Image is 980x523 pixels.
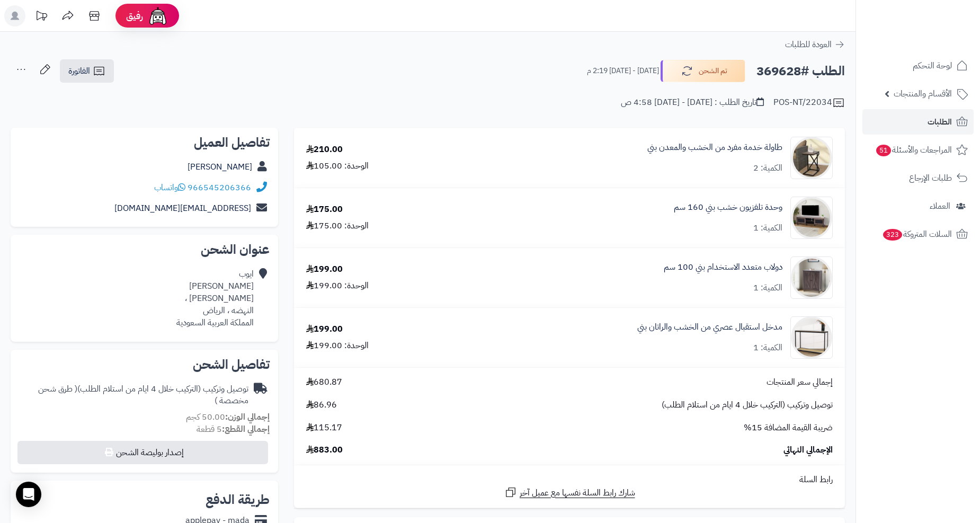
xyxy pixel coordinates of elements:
[647,141,782,154] a: طاولة خدمة مفرد من الخشب والمعدن بني
[862,221,974,247] a: السلات المتروكة323
[785,38,832,51] span: العودة للطلبات
[306,422,342,434] span: 115.17
[306,280,369,292] div: الوحدة: 199.00
[19,358,270,371] h2: تفاصيل الشحن
[225,411,270,423] strong: إجمالي الوزن:
[114,202,251,215] a: [EMAIL_ADDRESS][DOMAIN_NAME]
[176,268,254,329] div: ايوب [PERSON_NAME] [PERSON_NAME] ، النهضه ، الرياض المملكة العربية السعودية
[306,399,337,411] span: 86.96
[306,340,369,352] div: الوحدة: 199.00
[520,487,635,499] span: شارك رابط السلة نفسها مع عميل آخر
[28,5,55,29] a: تحديثات المنصة
[306,376,342,388] span: 680.87
[664,261,782,273] a: دولاب متعدد الاستخدام بني 100 سم
[306,220,369,232] div: الوحدة: 175.00
[883,229,902,241] span: 323
[222,423,270,436] strong: إجمالي القطع:
[186,411,270,423] small: 50.00 كجم
[306,263,343,276] div: 199.00
[17,441,268,464] button: إصدار بوليصة الشحن
[862,137,974,163] a: المراجعات والأسئلة51
[662,399,833,411] span: توصيل وتركيب (التركيب خلال 4 ايام من استلام الطلب)
[862,165,974,191] a: طلبات الإرجاع
[587,66,659,76] small: [DATE] - [DATE] 2:19 م
[306,323,343,335] div: 199.00
[930,199,950,214] span: العملاء
[862,193,974,219] a: العملاء
[773,96,845,109] div: POS-NT/22034
[791,197,832,239] img: 1750493100-220601011458-90x90.jpg
[306,203,343,216] div: 175.00
[637,321,782,333] a: مدخل استقبال عصري من الخشب والراتان بني
[744,422,833,434] span: ضريبة القيمة المضافة 15%
[783,444,833,456] span: الإجمالي النهائي
[753,342,782,354] div: الكمية: 1
[504,486,635,499] a: شارك رابط السلة نفسها مع عميل آخر
[674,201,782,214] a: وحدة تلفزيون خشب بني 160 سم
[60,59,114,83] a: الفاتورة
[785,38,845,51] a: العودة للطلبات
[791,256,832,299] img: 1751782701-220605010582-90x90.jpg
[19,136,270,149] h2: تفاصيل العميل
[908,29,970,51] img: logo-2.png
[306,444,343,456] span: 883.00
[791,316,832,359] img: 1754392086-1-90x90.jpg
[753,282,782,294] div: الكمية: 1
[894,86,952,101] span: الأقسام والمنتجات
[876,145,891,156] span: 51
[147,5,168,26] img: ai-face.png
[38,383,248,407] span: ( طرق شحن مخصصة )
[756,60,845,82] h2: الطلب #369628
[882,227,952,242] span: السلات المتروكة
[767,376,833,388] span: إجمالي سعر المنتجات
[753,222,782,234] div: الكمية: 1
[206,493,270,506] h2: طريقة الدفع
[298,474,841,486] div: رابط السلة
[791,137,832,179] img: 1750179080-5555-90x90.jpg
[197,423,270,436] small: 5 قطعة
[154,181,185,194] a: واتساب
[68,65,90,77] span: الفاتورة
[188,161,252,173] a: [PERSON_NAME]
[306,144,343,156] div: 210.00
[928,114,952,129] span: الطلبات
[862,53,974,78] a: لوحة التحكم
[909,171,952,185] span: طلبات الإرجاع
[126,10,143,22] span: رفيق
[16,482,41,507] div: Open Intercom Messenger
[621,96,764,109] div: تاريخ الطلب : [DATE] - [DATE] 4:58 ص
[661,60,745,82] button: تم الشحن
[753,162,782,174] div: الكمية: 2
[862,109,974,135] a: الطلبات
[875,143,952,157] span: المراجعات والأسئلة
[913,58,952,73] span: لوحة التحكم
[188,181,251,194] a: 966545206366
[19,383,248,407] div: توصيل وتركيب (التركيب خلال 4 ايام من استلام الطلب)
[19,243,270,256] h2: عنوان الشحن
[306,160,369,172] div: الوحدة: 105.00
